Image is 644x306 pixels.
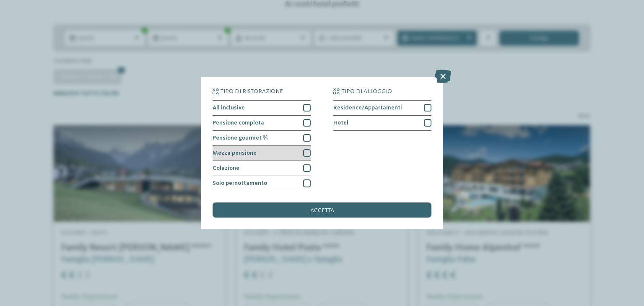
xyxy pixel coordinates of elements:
[310,207,334,213] span: accetta
[213,120,264,126] span: Pensione completa
[213,150,257,156] span: Mezza pensione
[213,105,245,111] span: All inclusive
[213,135,268,141] span: Pensione gourmet ¾
[333,105,402,111] span: Residence/Appartamenti
[213,180,267,186] span: Solo pernottamento
[221,88,283,94] span: Tipo di ristorazione
[333,120,348,126] span: Hotel
[342,88,392,94] span: Tipo di alloggio
[213,165,239,171] span: Colazione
